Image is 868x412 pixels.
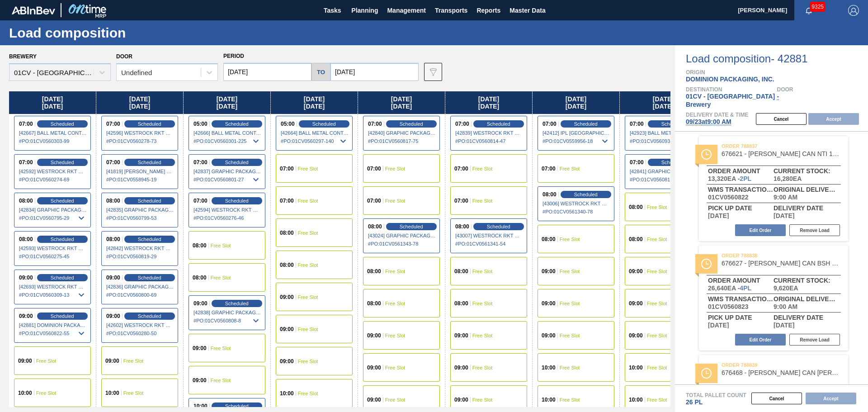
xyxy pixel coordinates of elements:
span: Free Slot [472,301,493,306]
span: # PO : 01CV0559956-18 [542,136,610,147]
span: Free Slot [647,301,667,306]
span: Free Slot [647,365,667,370]
span: 07:00 [367,166,381,171]
span: [43024] GRAPHIC PACKAGING INTERNATIONA - 0008221069 [368,233,436,238]
span: Free Slot [560,237,580,242]
span: Scheduled [138,121,161,127]
span: Scheduled [661,121,685,127]
span: 07:00 [367,198,381,204]
span: 09:00 [105,358,119,364]
span: Scheduled [51,198,74,204]
div: [DATE] [DATE] [620,91,707,114]
span: 08:00 [455,224,469,229]
span: 09:00 [367,365,381,370]
span: Free Slot [36,358,57,364]
span: 09:00 [193,301,208,306]
span: 07:00 [630,160,644,165]
span: 08:00 [193,275,207,280]
span: Scheduled [574,192,598,197]
span: Free Slot [472,397,493,403]
span: 08:00 [193,243,207,248]
span: 08:00 [368,224,382,229]
span: 05:00 [193,121,208,127]
span: [42593] WESTROCK RKT COMPANY CORRUGATE - 0008365594 [19,246,87,251]
span: Scheduled [51,237,74,242]
span: [42666] BALL METAL CONTAINER GROUP - 0008221649 [193,130,261,136]
span: Free Slot [472,365,493,370]
span: Free Slot [472,166,493,171]
span: [42923] BALL METAL CONTAINER GROUP - 0008221649 [630,130,698,136]
span: 09:00 [454,365,468,370]
span: 09:00 [454,333,468,338]
span: Free Slot [385,301,406,306]
span: DOMINION PACKAGING, INC. [686,76,774,83]
span: Scheduled [400,121,423,127]
span: 08:00 [454,269,468,274]
span: Free Slot [647,397,667,403]
span: Scheduled [51,160,74,165]
span: Destination [686,87,777,92]
span: 07:00 [19,160,33,165]
span: 08:00 [367,269,381,274]
span: # PO : 01CV0558945-19 [106,174,174,185]
span: Management [387,5,426,16]
span: 08:00 [280,262,294,268]
span: # PO : 01CV0560800-69 [106,289,174,300]
div: [DATE] [DATE] [184,91,270,114]
span: Free Slot [211,275,231,280]
span: Free Slot [211,243,231,248]
label: Door [116,53,132,60]
span: [42602] WESTROCK RKT COMPANY CORRUGATE - 0008365594 [106,322,174,328]
span: Free Slot [211,378,231,383]
span: Scheduled [138,313,161,319]
span: 08:00 [106,198,120,204]
span: 08:00 [19,237,33,242]
label: Brewery [9,53,37,60]
span: Scheduled [51,275,74,280]
span: 09:00 [629,269,643,274]
span: Free Slot [298,294,318,300]
span: 07:00 [19,121,33,127]
span: Free Slot [385,333,406,338]
span: # PO : 01CV0560801-27 [193,174,261,185]
span: 01CV - [GEOGRAPHIC_DATA] Brewery [686,93,775,108]
span: [42840] GRAPHIC PACKAGING INTERNATIONA - 0008221069 [368,130,436,136]
span: 08:00 [106,237,120,242]
span: Scheduled [225,121,249,127]
span: 08:00 [629,204,643,210]
span: 09:00 [367,397,381,403]
div: Undefined [121,69,152,76]
span: Free Slot [298,198,318,204]
span: Free Slot [472,269,493,274]
span: Free Slot [123,358,144,364]
span: Free Slot [298,230,318,236]
span: 08:00 [367,301,381,306]
span: # PO : 01CV0560799-53 [106,213,174,223]
span: 07:00 [542,121,557,127]
span: [42837] GRAPHIC PACKAGING INTERNATIONA - 0008221069 [193,169,261,174]
span: [41819] BERRY GLOBAL INC - 0008311135 [106,169,174,174]
span: 10:00 [193,403,208,409]
span: 09/23 at 9:00 AM [686,118,731,125]
span: [42594] WESTROCK RKT COMPANY CORRUGATE - 0008365594 [193,207,261,213]
input: mm/dd/yyyy [330,63,419,81]
span: # PO : 01CV0560297-140 [281,136,349,147]
span: 08:00 [454,301,468,306]
span: 09:00 [542,333,556,338]
span: # PO : 01CV0561343-78 [368,238,436,249]
span: Free Slot [647,237,667,242]
button: Cancel [756,113,807,125]
span: Free Slot [123,390,144,396]
span: 05:00 [281,121,295,127]
span: [42592] WESTROCK RKT COMPANY CORRUGATE - 0008365594 [19,169,87,174]
span: # PO : 01CV0560276-46 [193,213,261,223]
span: # PO : 01CV0560818-76 [630,174,698,185]
span: 07:00 [630,121,644,127]
span: [42596] WESTROCK RKT COMPANY CORRUGATE - 0008365594 [106,130,174,136]
span: Scheduled [225,301,249,306]
span: Free Slot [472,198,493,204]
button: icon-filter-gray [424,63,442,81]
span: Scheduled [225,403,249,409]
span: Scheduled [312,121,336,127]
img: TNhmsLtSVTkK8tSr43FrP2fwEKptu5GPRR3wAAAABJRU5ErkJggg== [12,6,55,14]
